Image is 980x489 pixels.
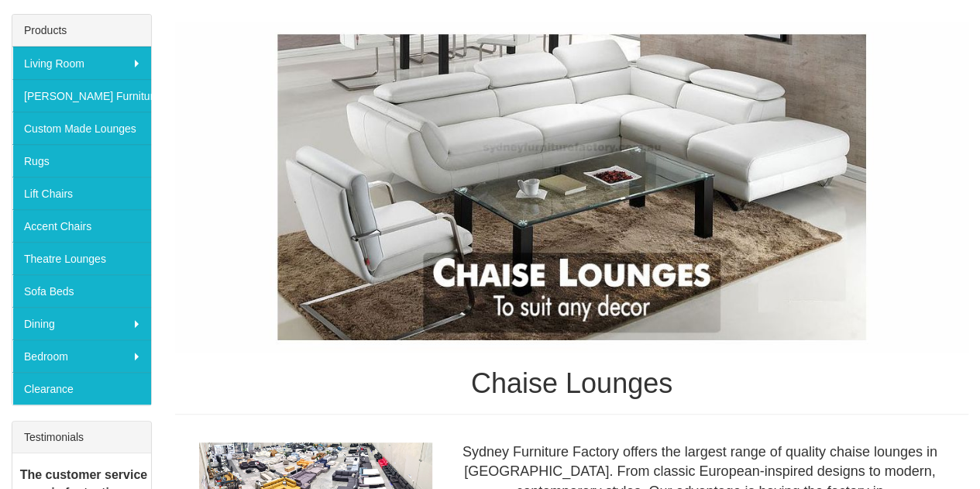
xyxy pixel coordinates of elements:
h1: Chaise Lounges [175,368,968,399]
a: Theatre Lounges [12,242,151,274]
a: Clearance [12,372,151,405]
div: Products [12,15,151,46]
a: Custom Made Lounges [12,112,151,144]
a: Lift Chairs [12,177,151,209]
a: Living Room [12,46,151,79]
a: Accent Chairs [12,209,151,242]
a: Bedroom [12,339,151,372]
a: Sofa Beds [12,274,151,307]
a: Dining [12,307,151,339]
a: [PERSON_NAME] Furniture [12,79,151,112]
div: Testimonials [12,422,151,453]
a: Rugs [12,144,151,177]
img: Chaise Lounges [175,22,968,353]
